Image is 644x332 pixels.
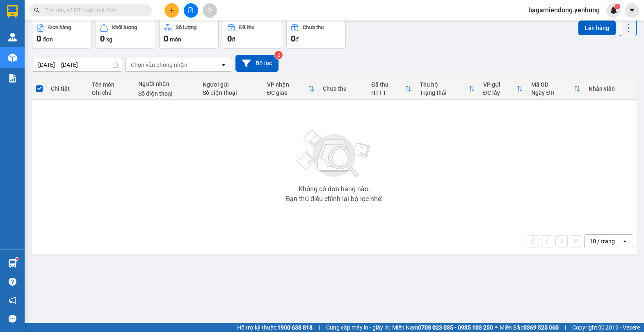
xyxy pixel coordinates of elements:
[263,78,319,100] th: Toggle SortBy
[8,74,17,82] img: solution-icon
[483,89,517,96] div: ĐC lấy
[32,19,91,49] button: Đơn hàng0đơn
[59,8,78,16] span: Nhận:
[500,323,559,332] span: Miền Bắc
[51,85,84,92] div: Chi tiết
[326,323,390,332] span: Cung cấp máy in - giấy in:
[131,61,187,69] div: Chọn văn phòng nhận
[164,34,168,44] span: 0
[616,4,619,9] span: 1
[34,7,40,13] span: search
[37,34,41,44] span: 0
[291,34,295,44] span: 0
[220,62,227,68] svg: open
[527,78,584,100] th: Toggle SortBy
[531,89,573,96] div: Ngày ĐH
[203,89,259,96] div: Số điện thoại
[628,7,636,14] span: caret-down
[237,323,313,332] span: Hỗ trợ kỹ thuật:
[227,34,232,44] span: 0
[293,125,375,183] img: svg+xml;base64,PHN2ZyBjbGFzcz0ibGlzdC1wbHVnX19zdmciIHhtbG5zPSJodHRwOi8vd3d3LnczLm9yZy8yMDAwL3N2Zy...
[159,19,219,49] button: Số lượng0món
[621,238,628,245] svg: open
[170,36,181,43] span: món
[420,89,468,96] div: Trạng thái
[598,325,604,330] span: copyright
[59,7,116,27] div: Trạm Cà Mau
[523,324,559,331] strong: 0369 525 060
[277,324,313,331] strong: 1900 633 818
[565,323,566,332] span: |
[232,36,235,43] span: đ
[32,58,122,71] input: Select a date range.
[138,80,194,87] div: Người nhận
[176,25,196,30] div: Số lượng
[589,85,633,92] div: Nhân viên
[45,6,142,15] input: Tìm tên, số ĐT hoặc mã đơn
[8,33,17,41] img: warehouse-icon
[9,296,16,304] span: notification
[92,89,130,96] div: Ghi chú
[138,90,194,97] div: Số điện thoại
[9,278,16,286] span: question-circle
[203,81,259,88] div: Người gửi
[323,85,363,92] div: Chưa thu
[223,19,282,49] button: Đã thu0đ
[286,196,383,202] div: Bạn thử điều chỉnh lại bộ lọc nhé!
[169,7,175,13] span: plus
[59,37,116,48] div: 0916916625
[9,315,16,323] span: message
[483,81,517,88] div: VP gửi
[7,7,53,27] div: Trạm Miền Đông
[43,36,53,43] span: đơn
[625,3,639,18] button: caret-down
[184,3,198,18] button: file-add
[16,258,18,260] sup: 1
[106,36,112,43] span: kg
[614,4,620,9] sup: 1
[164,3,179,18] button: plus
[57,55,69,64] span: CC :
[416,78,479,100] th: Toggle SortBy
[96,19,155,49] button: Khối lượng0kg
[267,81,308,88] div: VP nhận
[57,53,117,64] div: 200.000
[274,51,283,59] sup: 2
[531,81,573,88] div: Mã GD
[267,89,308,96] div: ĐC giao
[207,7,212,13] span: aim
[610,7,617,14] img: icon-new-feature
[235,55,279,72] button: Bộ lọc
[295,36,299,43] span: đ
[7,8,20,16] span: Gửi:
[286,19,346,49] button: Chưa thu0đ
[371,89,405,96] div: HTTT
[239,25,254,30] div: Đã thu
[59,27,116,37] div: lạc
[188,7,194,13] span: file-add
[112,25,137,30] div: Khối lượng
[578,21,616,35] button: Lên hàng
[7,5,18,18] img: logo-vxr
[48,25,71,30] div: Đơn hàng
[392,323,493,332] span: Miền Nam
[299,186,370,192] div: Không có đơn hàng nào.
[319,323,320,332] span: |
[303,25,324,30] div: Chưa thu
[418,324,493,331] strong: 0708 023 035 - 0935 103 250
[589,237,615,245] div: 10 / trang
[8,53,17,62] img: warehouse-icon
[367,78,416,100] th: Toggle SortBy
[479,78,528,100] th: Toggle SortBy
[100,34,105,44] span: 0
[371,81,405,88] div: Đã thu
[420,81,468,88] div: Thu hộ
[495,326,498,329] span: ⚪️
[8,259,17,268] img: warehouse-icon
[92,81,130,88] div: Tên món
[203,3,217,18] button: aim
[522,5,606,15] span: bagamiendong.yenhung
